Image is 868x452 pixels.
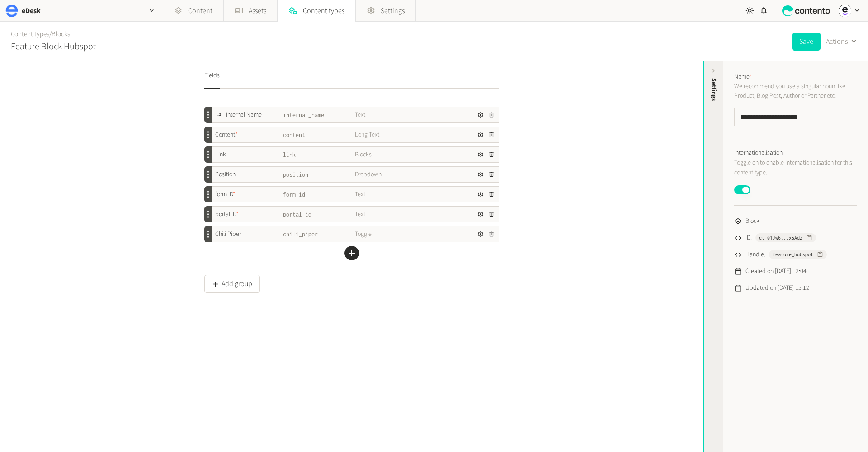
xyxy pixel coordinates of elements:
span: feature_hubspot [773,250,813,259]
span: chili_piper [283,230,355,239]
span: internal_name [283,110,355,120]
p: We recommend you use a singular noun like Product, Blog Post, Author or Partner etc. [734,82,857,101]
span: Content types [303,5,344,16]
span: Settings [709,78,719,101]
span: Updated on [DATE] 15:12 [745,283,809,293]
h2: eDesk [22,5,41,16]
span: Position [215,170,236,179]
button: Actions [826,33,857,51]
span: / [49,29,52,39]
button: Add group [204,275,260,293]
span: Long Text [355,130,427,140]
span: portal ID [215,210,239,219]
span: portal_id [283,210,355,219]
span: Created on [DATE] 12:04 [745,267,807,276]
label: Internationalisation [734,148,783,158]
span: link [283,150,355,160]
span: Content [215,130,238,140]
button: feature_hubspot [769,250,827,259]
span: Link [215,150,226,160]
a: Blocks [52,29,70,39]
span: form ID [215,190,236,199]
span: Text [355,210,427,219]
img: Unni Nambiar [839,5,851,17]
span: Chili Piper [215,230,241,239]
span: Blocks [355,150,427,160]
span: Handle: [745,250,765,259]
span: Dropdown [355,170,427,179]
span: ID: [745,233,752,243]
span: position [283,170,355,179]
span: Settings [381,5,405,16]
button: ct_01Jw6...xsAdz [755,233,816,242]
span: Toggle [355,230,427,239]
button: Save [792,33,821,51]
span: Text [355,190,427,199]
span: Block [745,217,759,226]
span: Text [355,110,427,120]
h2: Feature Block Hubspot [11,40,96,53]
img: eDesk [5,5,18,17]
a: Content types [11,29,49,39]
p: Toggle on to enable internationalisation for this content type. [734,158,857,178]
span: content [283,130,355,140]
span: form_id [283,190,355,199]
button: Fields [204,69,220,89]
span: ct_01Jw6...xsAdz [759,234,802,242]
label: Name [734,72,752,82]
span: Internal Name [226,110,262,120]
